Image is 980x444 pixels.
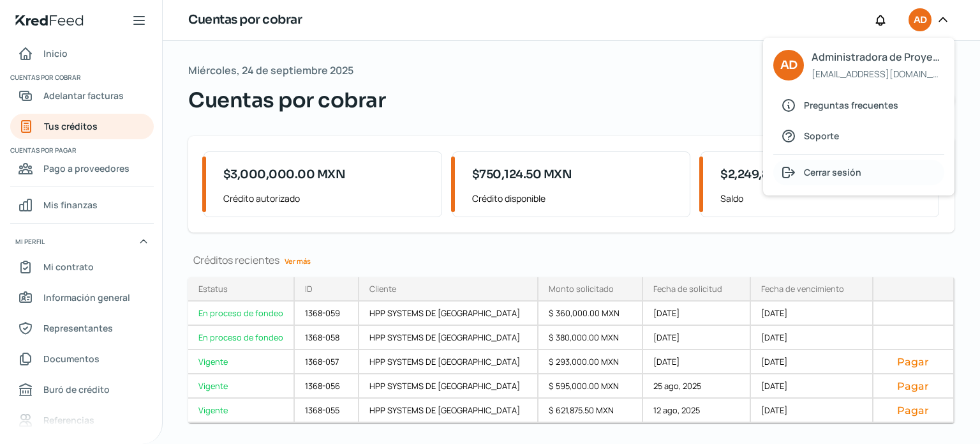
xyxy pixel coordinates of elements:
[10,377,154,402] a: Buró de crédito
[188,374,295,399] a: Vigente
[549,283,614,295] div: Monto solicitado
[369,283,396,295] div: Cliente
[751,374,873,399] div: [DATE]
[10,114,154,139] a: Tus créditos
[188,350,295,374] a: Vigente
[188,85,385,116] span: Cuentas por cobrar
[751,302,873,326] div: [DATE]
[188,253,954,267] div: Créditos recientes
[279,251,316,271] a: Ver más
[472,190,680,206] span: Crédito disponible
[751,399,873,423] div: [DATE]
[643,350,752,374] div: [DATE]
[295,399,359,423] div: 1368-055
[198,283,228,295] div: Estatus
[295,374,359,399] div: 1368-056
[804,97,898,113] span: Preguntas frecuentes
[10,156,154,181] a: Pago a proveedores
[43,45,68,61] span: Inicio
[188,11,302,29] h1: Cuentas por cobrar
[643,399,752,423] div: 12 ago, 2025
[653,283,722,295] div: Fecha de solicitud
[10,72,152,83] span: Cuentas por cobrar
[643,302,752,326] div: [DATE]
[751,326,873,350] div: [DATE]
[10,41,154,66] a: Inicio
[359,326,539,350] div: HPP SYSTEMS DE [GEOGRAPHIC_DATA]
[295,326,359,350] div: 1368-058
[295,350,359,374] div: 1368-057
[223,166,346,183] span: $3,000,000.00 MXN
[812,66,944,82] span: [EMAIL_ADDRESS][DOMAIN_NAME]
[804,128,839,144] span: Soporte
[43,320,113,336] span: Representantes
[538,399,643,423] div: $ 621,875.50 MXN
[538,326,643,350] div: $ 380,000.00 MXN
[751,350,873,374] div: [DATE]
[188,61,353,80] span: Miércoles, 24 de septiembre 2025
[812,48,944,66] span: Administradora de Proyectos para el Desarrollo
[43,259,94,275] span: Mi contrato
[538,374,643,399] div: $ 595,000.00 MXN
[10,83,154,109] a: Adelantar facturas
[188,326,295,350] a: En proceso de fondeo
[44,118,98,134] span: Tus créditos
[472,166,572,183] span: $750,124.50 MXN
[10,346,154,372] a: Documentos
[538,350,643,374] div: $ 293,000.00 MXN
[10,408,154,433] a: Referencias
[359,374,539,399] div: HPP SYSTEMS DE [GEOGRAPHIC_DATA]
[10,316,154,341] a: Representantes
[223,190,431,206] span: Crédito autorizado
[914,13,926,28] span: AD
[305,283,313,295] div: ID
[643,326,752,350] div: [DATE]
[884,355,944,368] button: Pagar
[359,302,539,326] div: HPP SYSTEMS DE [GEOGRAPHIC_DATA]
[884,404,944,417] button: Pagar
[359,399,539,423] div: HPP SYSTEMS DE [GEOGRAPHIC_DATA]
[43,289,130,305] span: Información general
[43,351,100,367] span: Documentos
[10,254,154,280] a: Mi contrato
[15,236,45,247] span: Mi perfil
[43,197,98,213] span: Mis finanzas
[188,399,295,423] a: Vigente
[10,144,152,156] span: Cuentas por pagar
[780,56,797,75] span: AD
[43,88,124,103] span: Adelantar facturas
[43,381,110,397] span: Buró de crédito
[43,160,130,176] span: Pago a proveedores
[538,302,643,326] div: $ 360,000.00 MXN
[295,302,359,326] div: 1368-059
[188,302,295,326] a: En proceso de fondeo
[720,166,831,183] span: $2,249,875.50 MXN
[804,164,861,180] span: Cerrar sesión
[10,285,154,310] a: Información general
[720,190,928,206] span: Saldo
[643,374,752,399] div: 25 ago, 2025
[10,192,154,218] a: Mis finanzas
[884,379,944,392] button: Pagar
[43,412,94,428] span: Referencias
[359,350,539,374] div: HPP SYSTEMS DE [GEOGRAPHIC_DATA]
[761,283,844,295] div: Fecha de vencimiento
